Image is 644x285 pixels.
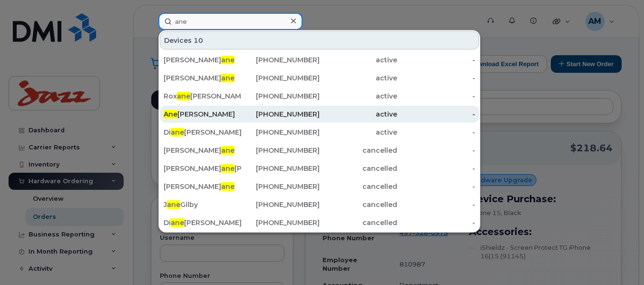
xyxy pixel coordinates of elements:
div: - [397,218,475,227]
span: ane [221,56,234,64]
div: Di [PERSON_NAME] [164,218,242,227]
div: [PHONE_NUMBER] [242,146,320,155]
div: cancelled [320,200,398,209]
div: [PERSON_NAME] [164,73,242,83]
div: cancelled [320,164,398,173]
span: ane [221,74,234,82]
div: [PHONE_NUMBER] [242,109,320,119]
div: [PHONE_NUMBER] [242,218,320,227]
div: cancelled [320,218,398,227]
div: - [397,91,475,101]
div: - [397,73,475,83]
div: active [320,128,398,137]
div: [PHONE_NUMBER] [242,182,320,191]
a: Ane[PERSON_NAME][PHONE_NUMBER]active- [160,106,479,123]
div: active [320,55,398,65]
div: active [320,109,398,119]
a: [PERSON_NAME]ane[PHONE_NUMBER]cancelled- [160,142,479,159]
div: [PHONE_NUMBER] [242,91,320,101]
div: [PHONE_NUMBER] [242,128,320,137]
div: - [397,182,475,191]
a: [PERSON_NAME]ane[PHONE_NUMBER]cancelled- [160,178,479,195]
div: - [397,164,475,173]
span: ane [221,164,234,173]
div: [PERSON_NAME] [164,109,242,119]
div: Rox [PERSON_NAME] [164,91,242,101]
span: ane [221,146,234,155]
a: [PERSON_NAME]ane[PHONE_NUMBER]active- [160,69,479,87]
div: Di [PERSON_NAME] [164,128,242,137]
span: ane [221,182,234,191]
div: cancelled [320,182,398,191]
div: [PHONE_NUMBER] [242,73,320,83]
span: ane [167,200,180,209]
div: - [397,109,475,119]
div: Devices [160,31,479,49]
div: [PHONE_NUMBER] [242,200,320,209]
div: - [397,200,475,209]
span: Ane [164,110,177,118]
div: [PHONE_NUMBER] [242,164,320,173]
div: active [320,73,398,83]
div: [PHONE_NUMBER] [242,55,320,65]
span: ane [177,92,190,100]
a: [PERSON_NAME]ane[PHONE_NUMBER]active- [160,51,479,69]
div: active [320,91,398,101]
a: [PERSON_NAME]ane[PERSON_NAME][PHONE_NUMBER]cancelled- [160,160,479,177]
span: ane [171,128,184,137]
a: Roxane[PERSON_NAME][PHONE_NUMBER]active- [160,88,479,105]
div: - [397,55,475,65]
a: Diane[PERSON_NAME][PHONE_NUMBER]active- [160,124,479,141]
div: J Gilby [164,200,242,209]
a: JaneGilby[PHONE_NUMBER]cancelled- [160,196,479,213]
div: - [397,128,475,137]
div: [PERSON_NAME] [164,55,242,65]
div: - [397,146,475,155]
a: Diane[PERSON_NAME][PHONE_NUMBER]cancelled- [160,214,479,231]
div: cancelled [320,146,398,155]
span: ane [171,218,184,227]
div: [PERSON_NAME] [PERSON_NAME] [164,164,242,173]
span: 10 [194,36,203,45]
div: [PERSON_NAME] [164,182,242,191]
div: [PERSON_NAME] [164,146,242,155]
